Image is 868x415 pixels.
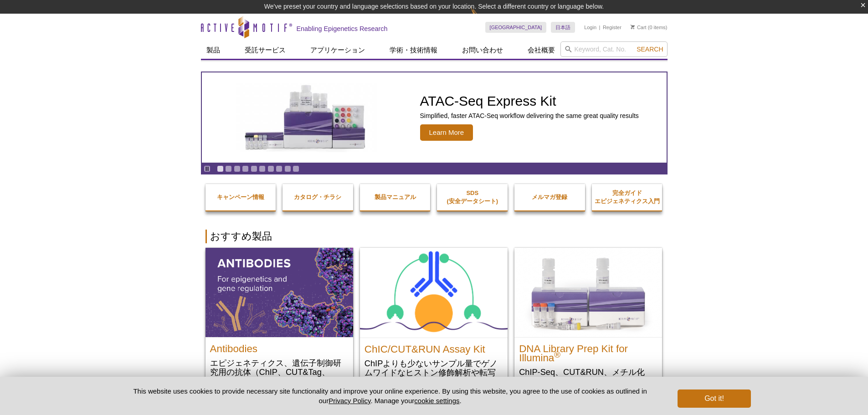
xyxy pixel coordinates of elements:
[284,165,291,172] a: Go to slide 9
[329,397,370,405] a: Privacy Policy
[595,190,660,205] strong: 完全ガイド エピジェネティクス入門
[305,41,370,59] a: アプリケーション
[471,7,495,28] img: Change Here
[631,22,668,33] li: (0 items)
[360,184,431,210] a: 製品マニュアル
[205,248,353,395] a: All Antibodies Antibodies エピジェネティクス、遺伝子制御研究用の抗体（ChIP、CUT&Tag、CUT&RUN検証済抗体）
[631,25,635,29] img: Your Cart
[205,230,663,243] h2: おすすめ製品
[522,41,560,59] a: 会社概要
[276,165,282,172] a: Go to slide 8
[631,24,647,31] a: Cart
[360,248,508,395] a: ChIC/CUT&RUN Assay Kit ChIC/CUT&RUN Assay Kit ChIPよりも少ないサンプル量でゲノムワイドなヒストン修飾解析や転写因子解析
[282,184,353,210] a: カタログ・チラシ
[551,22,575,33] a: 日本語
[204,165,211,172] a: Toggle autoplay
[384,41,443,59] a: 学術・技術情報
[225,165,232,172] a: Go to slide 2
[437,180,508,215] a: SDS(安全データシート)
[514,248,662,337] img: DNA Library Prep Kit for Illumina
[217,165,224,172] a: Go to slide 1
[592,180,663,215] a: 完全ガイドエピジェネティクス入門
[637,46,663,53] span: Search
[360,248,508,338] img: ChIC/CUT&RUN Assay Kit
[485,22,547,33] a: [GEOGRAPHIC_DATA]
[420,112,639,120] p: Simplified, faster ATAC-Seq workflow delivering the same great quality results
[532,194,567,200] strong: メルマガ登録
[678,389,750,408] button: Got it!
[514,184,585,210] a: メルマガ登録
[634,45,666,53] button: Search
[231,83,381,152] img: ATAC-Seq Express Kit
[375,194,416,200] strong: 製品マニュアル
[267,165,274,172] a: Go to slide 7
[365,340,503,354] h2: ChIC/CUT&RUN Assay Kit
[554,350,560,359] sup: ®
[294,194,341,200] strong: カタログ・チラシ
[297,25,388,33] h2: Enabling Epigenetics Research
[603,24,621,31] a: Register
[420,124,473,141] span: Learn More
[234,165,241,172] a: Go to slide 3
[259,165,266,172] a: Go to slide 6
[210,340,349,354] h2: Antibodies
[201,41,226,59] a: 製品
[242,165,249,172] a: Go to slide 4
[420,94,639,108] h2: ATAC-Seq Express Kit
[519,340,657,363] h2: DNA Library Prep Kit for Illumina
[514,248,662,404] a: DNA Library Prep Kit for Illumina DNA Library Prep Kit for Illumina® ChIP-Seq、CUT&RUN、メチル化DNAアッセイ...
[202,72,667,163] a: ATAC-Seq Express Kit ATAC-Seq Express Kit Simplified, faster ATAC-Seq workflow delivering the sam...
[205,248,353,337] img: All Antibodies
[118,386,663,405] p: This website uses cookies to provide necessary site functionality and improve your online experie...
[293,165,299,172] a: Go to slide 10
[217,194,264,200] strong: キャンペーン情報
[447,190,498,205] strong: SDS (安全データシート)
[457,41,508,59] a: お問い合わせ
[239,41,291,59] a: 受託サービス
[365,359,503,386] p: ChIPよりも少ないサンプル量でゲノムワイドなヒストン修飾解析や転写因子解析
[560,41,668,57] input: Keyword, Cat. No.
[414,397,459,405] button: cookie settings
[519,367,657,395] p: ChIP-Seq、CUT&RUN、メチル化DNAアッセイ(dsDNA)用のDual Index NGS Library 調製キット
[210,358,349,386] p: エピジェネティクス、遺伝子制御研究用の抗体（ChIP、CUT&Tag、CUT&RUN検証済抗体）
[205,184,276,210] a: キャンペーン情報
[584,24,596,31] a: Login
[599,22,601,33] li: |
[202,72,667,163] article: ATAC-Seq Express Kit
[251,165,257,172] a: Go to slide 5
